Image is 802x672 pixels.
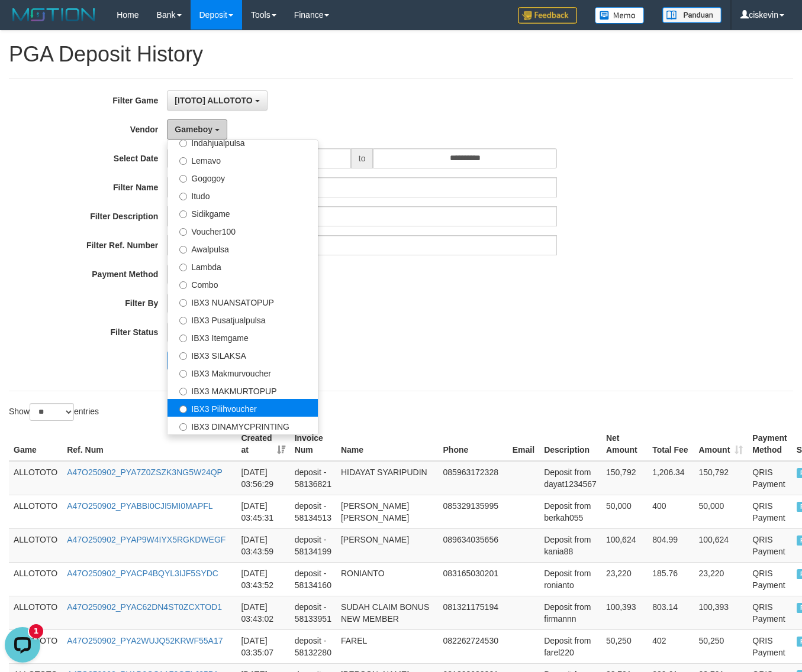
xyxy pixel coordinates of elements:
[9,403,99,421] label: Show entries
[694,461,748,495] td: 150,792
[601,461,648,495] td: 150,792
[168,222,318,239] label: Voucher100
[168,363,318,381] label: IBX3 Makmurvoucher
[236,629,289,663] td: [DATE] 03:35:07
[236,562,289,596] td: [DATE] 03:43:52
[439,528,508,562] td: 089634035656
[62,427,236,461] th: Ref. Num
[9,427,62,461] th: Game
[168,417,318,434] label: IBX3 DINAMYCPRINTING
[595,7,645,24] img: Button%20Memo.svg
[748,562,791,596] td: QRIS Payment
[179,264,187,271] input: Lambda
[9,596,62,629] td: ALLOTOTO
[539,427,601,461] th: Description
[236,528,289,562] td: [DATE] 03:43:59
[694,528,748,562] td: 100,624
[539,629,601,663] td: Deposit from farel220
[167,119,227,139] button: Gameboy
[179,139,187,147] input: Indahjualpulsa
[601,562,648,596] td: 23,220
[9,528,62,562] td: ALLOTOTO
[168,257,318,275] label: Lambda
[168,328,318,346] label: IBX3 Itemgame
[168,168,318,186] label: Gogogoy
[9,495,62,528] td: ALLOTOTO
[290,461,336,495] td: deposit - 58136821
[179,193,187,200] input: Itudo
[236,495,289,528] td: [DATE] 03:45:31
[30,403,74,421] select: Showentries
[439,495,508,528] td: 085329135995
[439,629,508,663] td: 082262724530
[508,427,539,461] th: Email
[290,528,336,562] td: deposit - 58134199
[167,90,267,111] button: [ITOTO] ALLOTOTO
[439,596,508,629] td: 081321175194
[336,596,439,629] td: SUDAH CLAIM BONUS NEW MEMBER
[336,461,439,495] td: HIDAYAT SYARIPUDIN
[9,6,99,24] img: MOTION_logo.png
[694,562,748,596] td: 23,220
[175,96,252,105] span: [ITOTO] ALLOTOTO
[539,461,601,495] td: Deposit from dayat1234567
[168,204,318,222] label: Sidikgame
[179,228,187,236] input: Voucher100
[179,157,187,165] input: Lemavo
[168,239,318,257] label: Awalpulsa
[9,562,62,596] td: ALLOTOTO
[168,399,318,417] label: IBX3 Pilihvoucher
[179,210,187,218] input: Sidikgame
[179,281,187,289] input: Combo
[748,461,791,495] td: QRIS Payment
[648,629,694,663] td: 402
[5,5,40,40] button: Open LiveChat chat widget
[168,151,318,168] label: Lemavo
[290,427,336,461] th: Invoice Num
[67,602,222,612] a: A47O250902_PYAC62DN4ST0ZCXTOD1
[601,528,648,562] td: 100,624
[539,596,601,629] td: Deposit from firmannn
[439,427,508,461] th: Phone
[439,461,508,495] td: 085963172328
[439,562,508,596] td: 083165030201
[290,495,336,528] td: deposit - 58134513
[748,427,791,461] th: Payment Method
[168,310,318,328] label: IBX3 Pusatjualpulsa
[336,528,439,562] td: [PERSON_NAME]
[290,596,336,629] td: deposit - 58133951
[179,423,187,431] input: IBX3 DINAMYCPRINTING
[648,562,694,596] td: 185.76
[539,562,601,596] td: Deposit from ronianto
[67,501,212,511] a: A47O250902_PYABBI0CJI5MI0MAPFL
[179,405,187,413] input: IBX3 Pilihvoucher
[168,275,318,293] label: Combo
[694,427,748,461] th: Amount: activate to sort column ascending
[290,629,336,663] td: deposit - 58132280
[648,427,694,461] th: Total Fee
[694,495,748,528] td: 50,000
[336,629,439,663] td: FAREL
[336,427,439,461] th: Name
[336,495,439,528] td: [PERSON_NAME] [PERSON_NAME]
[9,43,793,66] h1: PGA Deposit History
[648,495,694,528] td: 400
[601,596,648,629] td: 100,393
[601,495,648,528] td: 50,000
[236,596,289,629] td: [DATE] 03:43:02
[748,528,791,562] td: QRIS Payment
[236,461,289,495] td: [DATE] 03:56:29
[648,528,694,562] td: 804.99
[748,596,791,629] td: QRIS Payment
[168,186,318,204] label: Itudo
[748,495,791,528] td: QRIS Payment
[179,388,187,395] input: IBX3 MAKMURTOPUP
[236,427,289,461] th: Created at: activate to sort column ascending
[694,596,748,629] td: 100,393
[29,2,43,16] div: new message indicator
[168,133,318,151] label: Indahjualpulsa
[168,293,318,310] label: IBX3 NUANSATOPUP
[67,569,218,578] a: A47O250902_PYACP4BQYL3IJF5SYDC
[648,596,694,629] td: 803.14
[336,562,439,596] td: RONIANTO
